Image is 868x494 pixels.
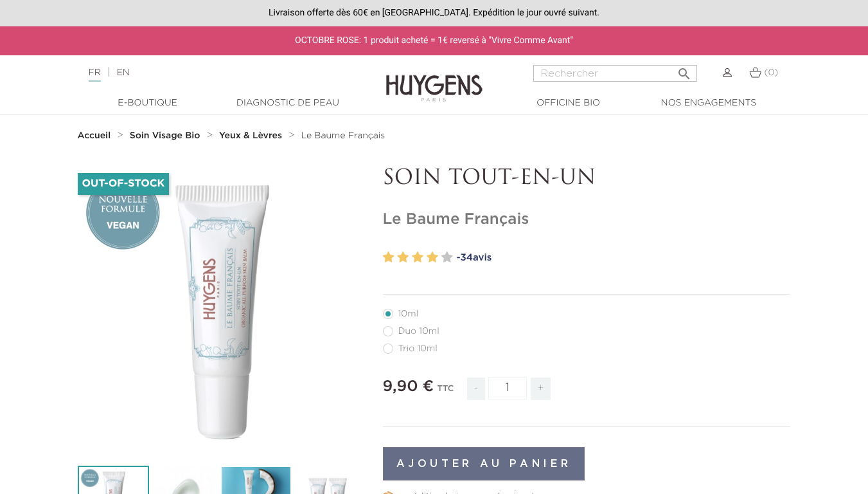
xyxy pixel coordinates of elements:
[78,131,114,141] a: Accueil
[219,131,285,141] a: Yeux & Lèvres
[644,96,773,110] a: Nos engagements
[89,68,101,82] a: FR
[457,248,791,268] a: -34avis
[673,61,696,78] button: 
[504,96,633,110] a: Officine Bio
[78,173,170,195] li: Out-of-Stock
[488,377,527,399] input: Quantité
[82,65,352,80] div: |
[467,378,485,400] span: -
[301,131,385,141] a: Le Baume Français
[78,131,111,140] strong: Accueil
[383,210,791,229] h1: Le Baume Français
[397,248,409,267] label: 2
[460,253,473,262] span: 34
[130,131,200,140] strong: Soin Visage Bio
[412,248,423,267] label: 3
[219,131,282,140] strong: Yeux & Lèvres
[386,54,483,104] img: Huygens
[437,375,454,410] div: TTC
[84,96,212,110] a: E-Boutique
[383,379,434,394] span: 9,90 €
[383,447,585,480] button: Ajouter au panier
[677,62,692,78] i: 
[383,248,394,267] label: 1
[116,68,129,77] a: EN
[383,167,791,191] p: SOIN TOUT-EN-UN
[383,326,455,336] label: Duo 10ml
[531,378,551,400] span: +
[383,309,434,319] label: 10ml
[383,343,453,354] label: Trio 10ml
[427,248,438,267] label: 4
[764,68,778,77] span: (0)
[301,131,385,140] span: Le Baume Français
[224,96,352,110] a: Diagnostic de peau
[533,65,697,82] input: Rechercher
[130,131,204,141] a: Soin Visage Bio
[441,248,453,267] label: 5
